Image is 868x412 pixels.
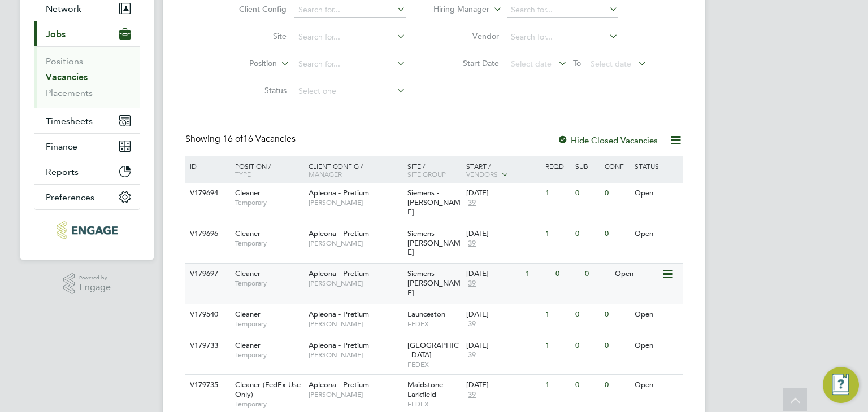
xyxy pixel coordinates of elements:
[46,72,88,82] a: Vacancies
[34,21,140,46] button: Jobs
[632,335,681,356] div: Open
[294,56,406,72] input: Search for...
[407,400,461,409] span: FEDEX
[572,304,602,325] div: 0
[309,188,369,198] span: Apleona - Pretium
[235,400,303,409] span: Temporary
[466,239,478,248] span: 39
[235,309,261,319] span: Cleaner
[235,319,303,328] span: Temporary
[187,264,227,284] div: V179697
[187,335,227,356] div: V179733
[507,2,618,18] input: Search for...
[632,223,681,244] div: Open
[424,4,489,15] label: Hiring Manager
[63,273,111,295] a: Powered byEngage
[542,375,572,396] div: 1
[46,29,66,40] span: Jobs
[407,309,445,319] span: Launceston
[309,380,369,389] span: Apleona - Pretium
[222,31,287,41] label: Site
[407,269,461,297] span: Siemens - [PERSON_NAME]
[582,264,611,284] div: 0
[187,156,227,176] div: ID
[309,319,402,328] span: [PERSON_NAME]
[591,59,631,69] span: Select date
[79,273,111,283] span: Powered by
[407,188,461,217] span: Siemens - [PERSON_NAME]
[407,340,459,360] span: [GEOGRAPHIC_DATA]
[309,269,369,278] span: Apleona - Pretium
[309,279,402,288] span: [PERSON_NAME]
[602,304,631,325] div: 0
[602,156,631,176] div: Conf
[407,360,461,369] span: FEDEX
[309,340,369,350] span: Apleona - Pretium
[46,166,79,177] span: Reports
[235,239,303,248] span: Temporary
[309,309,369,319] span: Apleona - Pretium
[187,183,227,204] div: V179694
[235,340,261,350] span: Cleaner
[306,156,405,183] div: Client Config /
[185,133,298,145] div: Showing
[542,156,572,176] div: Reqd
[79,283,111,292] span: Engage
[309,198,402,207] span: [PERSON_NAME]
[632,156,681,176] div: Status
[466,189,540,198] div: [DATE]
[187,223,227,244] div: V179696
[466,310,540,319] div: [DATE]
[570,56,584,71] span: To
[235,198,303,207] span: Temporary
[466,198,478,208] span: 39
[309,239,402,248] span: [PERSON_NAME]
[57,221,117,239] img: conceptresources-logo-retina.png
[466,269,520,279] div: [DATE]
[235,269,261,278] span: Cleaner
[466,341,540,350] div: [DATE]
[602,223,631,244] div: 0
[572,183,602,204] div: 0
[309,350,402,360] span: [PERSON_NAME]
[46,116,93,126] span: Timesheets
[34,185,140,209] button: Preferences
[294,2,406,18] input: Search for...
[34,134,140,159] button: Finance
[235,350,303,360] span: Temporary
[235,279,303,288] span: Temporary
[223,133,296,144] span: 16 Vacancies
[466,390,478,400] span: 39
[405,156,464,183] div: Site /
[466,380,540,390] div: [DATE]
[542,304,572,325] div: 1
[222,85,287,95] label: Status
[542,183,572,204] div: 1
[572,156,602,176] div: Sub
[46,56,83,67] a: Positions
[407,229,461,257] span: Siemens - [PERSON_NAME]
[187,375,227,396] div: V179735
[463,156,542,185] div: Start /
[602,375,631,396] div: 0
[572,375,602,396] div: 0
[823,367,859,403] button: Engage Resource Center
[46,3,81,14] span: Network
[466,229,540,239] div: [DATE]
[466,319,478,329] span: 39
[34,159,140,184] button: Reports
[235,380,301,399] span: Cleaner (FedEx Use Only)
[602,335,631,356] div: 0
[434,31,499,41] label: Vendor
[407,380,448,399] span: Maidstone - Larkfield
[632,304,681,325] div: Open
[309,390,402,399] span: [PERSON_NAME]
[434,58,499,68] label: Start Date
[235,188,261,198] span: Cleaner
[34,46,140,108] div: Jobs
[212,58,277,69] label: Position
[632,375,681,396] div: Open
[602,183,631,204] div: 0
[507,29,618,45] input: Search for...
[542,223,572,244] div: 1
